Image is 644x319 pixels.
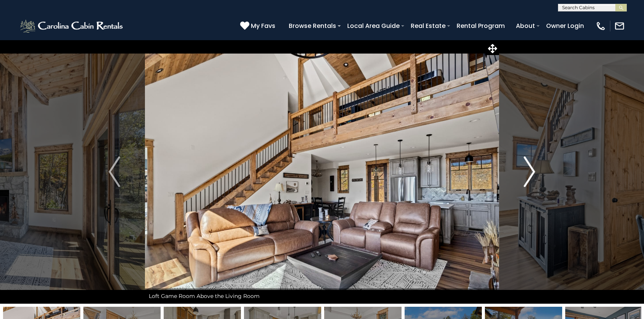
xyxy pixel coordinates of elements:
span: My Favs [251,21,275,31]
img: mail-regular-white.png [614,21,625,31]
img: White-1-2.png [19,18,125,34]
a: Owner Login [542,19,588,33]
a: My Favs [240,21,277,31]
img: phone-regular-white.png [595,21,606,31]
a: Browse Rentals [285,19,340,33]
a: Local Area Guide [343,19,403,33]
button: Next [499,40,560,304]
img: arrow [524,156,535,187]
a: Rental Program [453,19,509,33]
a: About [512,19,539,33]
button: Previous [84,40,145,304]
a: Real Estate [407,19,449,33]
div: Loft Game Room Above the Living Room [145,288,499,304]
img: arrow [109,156,120,187]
